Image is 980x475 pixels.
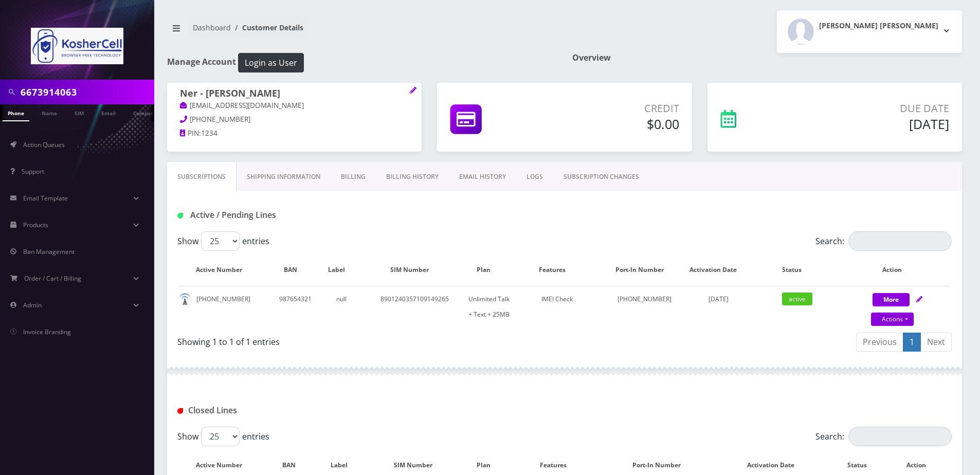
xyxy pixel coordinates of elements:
h2: [PERSON_NAME] [PERSON_NAME] [819,22,938,30]
p: Credit [552,101,679,116]
span: Products [23,221,48,229]
a: LOGS [516,162,553,192]
h1: Ner - [PERSON_NAME] [180,88,409,100]
select: Showentries [201,427,240,446]
select: Showentries [201,231,240,251]
a: SIM [69,104,89,120]
label: Search: [815,427,952,446]
label: Show entries [177,427,269,446]
span: [DATE] [709,295,729,303]
a: Billing [331,162,376,192]
span: Email Template [23,194,68,203]
a: Email [96,104,121,120]
td: Unlimited Talk + Text + 25MB [467,286,510,327]
a: PIN: [180,129,201,139]
nav: breadcrumb [167,17,557,46]
a: Billing History [376,162,449,192]
img: default.png [178,293,191,306]
span: Action Queues [23,140,65,149]
td: 8901240357109149265 [363,286,466,327]
th: Plan: activate to sort column ascending [467,255,510,285]
span: Ban Management [23,247,75,256]
div: IMEI Check [511,291,603,307]
a: Dashboard [193,23,231,32]
th: Active Number: activate to sort column ascending [178,255,270,285]
span: active [782,293,812,305]
p: Due Date [802,101,949,116]
h1: Overview [572,53,962,63]
th: Label: activate to sort column ascending [321,255,362,285]
td: null [321,286,362,327]
span: Admin [23,301,42,309]
th: Port-In Number: activate to sort column ascending [604,255,686,285]
img: Active / Pending Lines [177,213,183,218]
a: Phone [3,104,29,121]
input: Search in Company [21,82,152,102]
input: Search: [848,231,952,251]
label: Show entries [177,231,269,251]
h1: Manage Account [167,53,557,72]
th: Status: activate to sort column ascending [751,255,843,285]
span: Order / Cart / Billing [24,274,81,283]
a: Name [37,104,62,120]
a: Subscriptions [167,162,237,192]
a: Shipping Information [237,162,331,192]
button: Login as User [238,53,304,72]
img: Closed Lines [177,408,183,414]
a: Actions [871,313,914,326]
span: Support [22,167,44,176]
a: EMAIL HISTORY [449,162,516,192]
th: Action: activate to sort column ascending [844,255,951,285]
label: Search: [815,231,952,251]
button: More [873,293,910,306]
img: KosherCell [31,28,123,64]
span: 1234 [201,129,217,138]
a: Next [920,333,952,352]
th: SIM Number: activate to sort column ascending [363,255,466,285]
div: Showing 1 to 1 of 1 entries [177,332,557,348]
li: Customer Details [231,22,303,33]
a: Company [128,104,162,120]
span: Invoice Branding [23,327,71,336]
span: [PHONE_NUMBER] [190,115,250,124]
h5: [DATE] [802,116,949,132]
h5: $0.00 [552,116,679,132]
a: Login as User [236,56,304,67]
a: Previous [856,333,903,352]
a: [EMAIL_ADDRESS][DOMAIN_NAME] [180,101,304,111]
th: Features: activate to sort column ascending [511,255,603,285]
td: 987654321 [271,286,320,327]
td: [PHONE_NUMBER] [604,286,686,327]
th: Activation Date: activate to sort column ascending [686,255,750,285]
button: [PERSON_NAME] [PERSON_NAME] [777,10,962,53]
th: BAN: activate to sort column ascending [271,255,320,285]
a: 1 [903,333,921,352]
a: SUBSCRIPTION CHANGES [553,162,649,192]
input: Search: [848,427,952,446]
h1: Closed Lines [177,406,425,415]
h1: Active / Pending Lines [177,210,425,220]
td: [PHONE_NUMBER] [178,286,270,327]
